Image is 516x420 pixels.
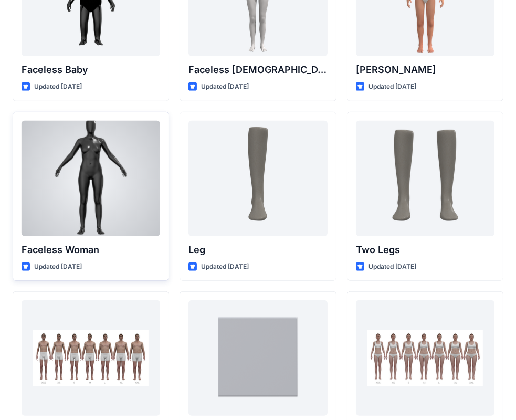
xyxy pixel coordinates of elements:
[22,243,160,257] p: Faceless Woman
[201,81,249,92] p: Updated [DATE]
[34,261,82,272] p: Updated [DATE]
[22,121,160,236] a: Faceless Woman
[356,62,494,77] p: [PERSON_NAME]
[201,261,249,272] p: Updated [DATE]
[356,243,494,257] p: Two Legs
[188,300,327,416] a: Bags Avatar
[356,121,494,236] a: Two Legs
[356,300,494,416] a: Olivia Size Set
[188,243,327,257] p: Leg
[22,300,160,416] a: Oliver Size Set
[34,81,82,92] p: Updated [DATE]
[188,62,327,77] p: Faceless [DEMOGRAPHIC_DATA] CN Lite
[22,62,160,77] p: Faceless Baby
[368,261,416,272] p: Updated [DATE]
[368,81,416,92] p: Updated [DATE]
[188,121,327,236] a: Leg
